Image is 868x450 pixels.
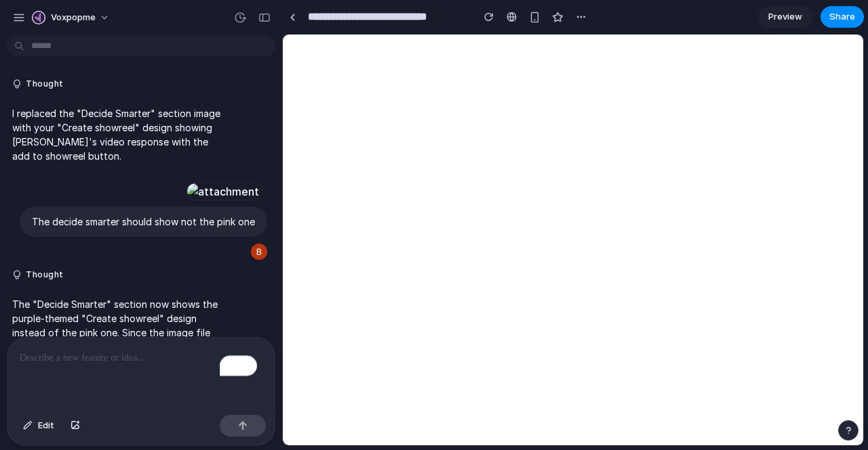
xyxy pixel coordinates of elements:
[32,215,255,229] p: The decide smarter should show not the pink one
[51,11,96,24] span: Voxpopme
[768,10,802,24] span: Preview
[12,297,220,368] p: The "Decide Smarter" section now shows the purple-themed "Create showreel" design instead of the ...
[7,338,275,409] div: To enrich screen reader interactions, please activate Accessibility in Grammarly extension settings
[829,10,855,24] span: Share
[821,6,864,28] button: Share
[26,7,117,28] button: Voxpopme
[12,106,220,163] p: I replaced the "Decide Smarter" section image with your "Create showreel" design showing [PERSON_...
[16,415,61,436] button: Edit
[38,419,54,432] span: Edit
[758,6,812,28] a: Preview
